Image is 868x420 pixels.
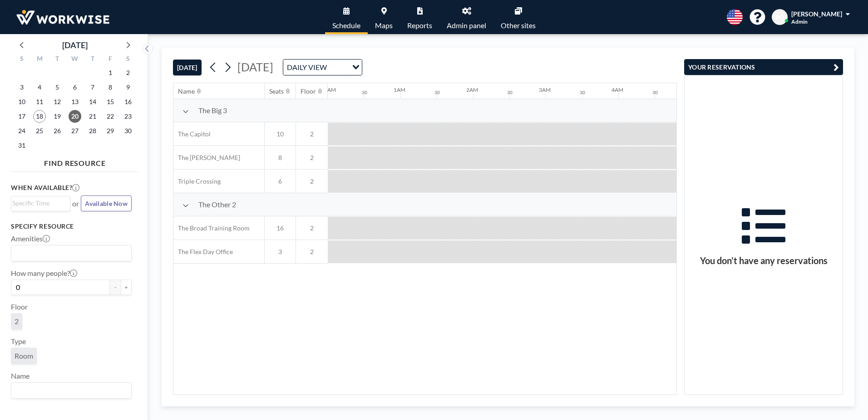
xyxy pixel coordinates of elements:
label: Floor [11,302,28,311]
div: F [101,54,119,65]
div: W [66,54,84,65]
span: Thursday, August 21, 2025 [86,110,99,123]
span: The Broad Training Room [173,224,250,232]
span: Friday, August 1, 2025 [104,66,117,79]
div: 30 [507,90,513,95]
span: 2 [296,177,328,185]
input: Search for option [12,247,126,259]
span: 2 [296,248,328,256]
div: 12AM [321,86,336,93]
span: Monday, August 25, 2025 [33,125,46,137]
span: Tuesday, August 26, 2025 [51,125,64,137]
input: Search for option [330,61,347,73]
span: Sunday, August 10, 2025 [15,95,28,108]
button: [DATE] [173,60,202,75]
span: Monday, August 18, 2025 [33,110,46,123]
img: organization-logo [15,8,111,26]
div: S [13,54,31,65]
button: - [110,280,121,295]
span: BO [775,13,784,21]
div: Seats [269,87,284,95]
div: 30 [580,90,585,95]
label: Name [11,371,30,380]
span: Other sites [501,22,536,29]
span: The Other 2 [198,200,236,209]
span: Maps [375,22,393,29]
span: 16 [265,224,296,232]
span: Saturday, August 23, 2025 [122,110,134,123]
span: 8 [265,154,296,162]
span: Friday, August 8, 2025 [104,81,117,94]
span: 6 [265,177,296,185]
span: 3 [265,248,296,256]
span: [DATE] [237,60,273,74]
span: 2 [15,317,19,326]
span: Thursday, August 14, 2025 [86,95,99,108]
span: Saturday, August 9, 2025 [122,81,134,94]
span: Wednesday, August 20, 2025 [69,110,81,123]
div: 30 [652,90,658,95]
span: Tuesday, August 19, 2025 [51,110,64,123]
span: Wednesday, August 6, 2025 [69,81,81,94]
span: The Capitol [173,130,211,138]
span: 2 [296,224,328,232]
span: 2 [296,130,328,138]
div: 3AM [539,86,551,93]
span: Sunday, August 3, 2025 [15,81,28,94]
span: Saturday, August 30, 2025 [122,125,134,137]
h4: FIND RESOURCE [11,155,139,168]
div: S [119,54,137,65]
input: Search for option [12,385,126,396]
div: Search for option [283,60,362,75]
span: The Flex Day Office [173,248,233,256]
span: Schedule [332,22,360,29]
span: Wednesday, August 13, 2025 [69,95,81,108]
label: How many people? [11,269,77,278]
div: 30 [362,90,367,95]
span: Monday, August 4, 2025 [33,81,46,94]
div: Name [178,87,195,95]
span: Admin panel [447,22,486,29]
div: Search for option [11,383,131,398]
div: 1AM [394,86,405,93]
span: Available Now [85,200,128,207]
span: Thursday, August 28, 2025 [86,125,99,137]
label: Type [11,337,26,346]
div: 30 [434,90,440,95]
div: 2AM [466,86,478,93]
span: Monday, August 11, 2025 [33,95,46,108]
button: YOUR RESERVATIONS [684,59,843,75]
span: Room [15,351,33,360]
button: + [121,280,132,295]
span: Wednesday, August 27, 2025 [69,125,81,137]
div: [DATE] [62,39,88,51]
div: T [84,54,101,65]
span: DAILY VIEW [285,61,329,73]
span: [PERSON_NAME] [791,10,842,18]
span: Thursday, August 7, 2025 [86,81,99,94]
span: Reports [407,22,432,29]
span: or [72,199,79,208]
span: Saturday, August 16, 2025 [122,95,134,108]
div: T [49,54,66,65]
span: The [PERSON_NAME] [173,154,240,162]
div: 4AM [612,86,623,93]
span: Friday, August 22, 2025 [104,110,117,123]
span: Sunday, August 17, 2025 [15,110,28,123]
span: Friday, August 29, 2025 [104,125,117,137]
span: Saturday, August 2, 2025 [122,66,134,79]
div: Floor [301,87,316,95]
div: Search for option [11,245,131,261]
span: Admin [791,18,808,25]
span: Tuesday, August 12, 2025 [51,95,64,108]
h3: You don’t have any reservations [685,255,843,266]
div: Search for option [11,196,70,210]
input: Search for option [12,198,65,208]
label: Amenities [11,234,50,243]
span: The Big 3 [198,106,227,115]
span: Triple Crossing [173,177,221,185]
span: Sunday, August 24, 2025 [15,125,28,137]
span: 2 [296,154,328,162]
span: Tuesday, August 5, 2025 [51,81,64,94]
span: Sunday, August 31, 2025 [15,139,28,152]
